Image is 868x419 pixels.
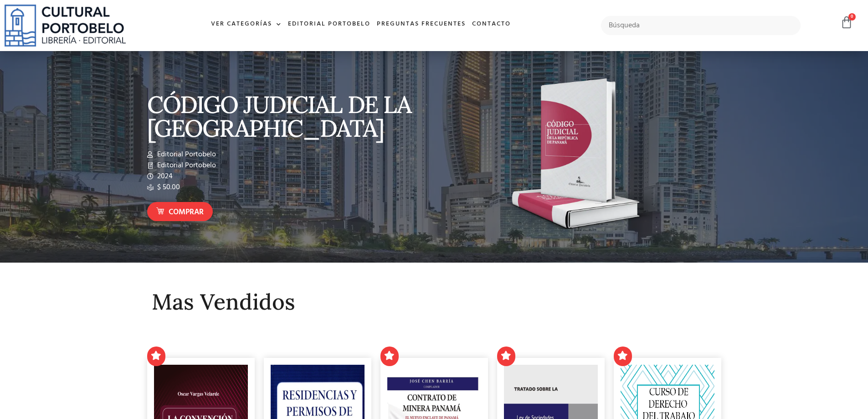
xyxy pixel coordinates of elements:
[155,160,216,171] span: Editorial Portobelo
[208,15,285,34] a: Ver Categorías
[155,171,173,182] span: 2024
[155,149,216,160] span: Editorial Portobelo
[169,207,204,218] span: Comprar
[147,202,213,222] a: Comprar
[848,13,856,21] span: 0
[285,15,374,34] a: Editorial Portobelo
[469,15,514,34] a: Contacto
[152,290,717,314] h2: Mas Vendidos
[601,16,801,35] input: Búsqueda
[374,15,469,34] a: Preguntas frecuentes
[147,93,430,140] p: CÓDIGO JUDICIAL DE LA [GEOGRAPHIC_DATA]
[155,182,180,193] span: $ 50.00
[840,16,853,29] a: 0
